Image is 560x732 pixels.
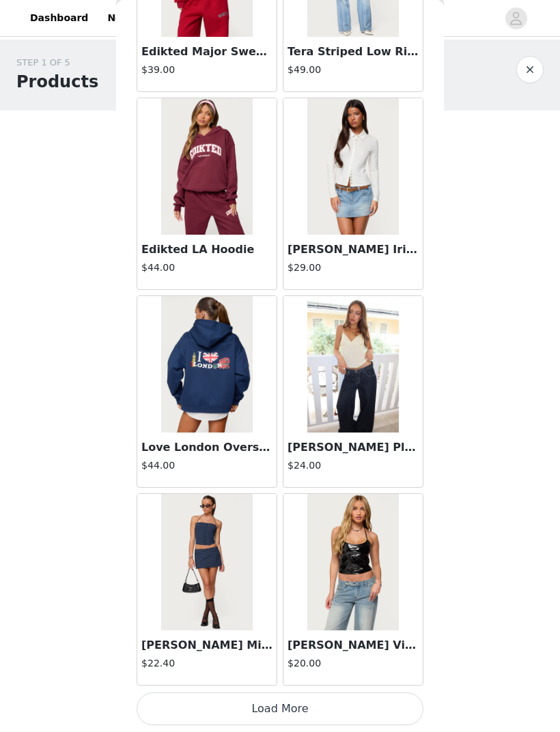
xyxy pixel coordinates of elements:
[141,261,272,275] h4: $44.00
[141,439,272,456] h3: Love London Oversized Hoodie
[307,494,398,630] img: Vikki Vinyl Halter Top
[288,458,419,473] h4: $24.00
[161,98,252,235] img: Edikted LA Hoodie
[16,56,98,70] div: STEP 1 OF 5
[141,241,272,258] h3: Edikted LA Hoodie
[288,241,419,258] h3: [PERSON_NAME] Iridescent Button Up Shirt
[288,44,419,60] h3: Tera Striped Low Rise Jeans
[16,70,98,94] h1: Products
[141,63,272,77] h4: $39.00
[141,656,272,671] h4: $22.40
[288,63,419,77] h4: $49.00
[141,44,272,60] h3: Edikted Major Sweatshirt
[288,439,419,456] h3: [PERSON_NAME] Pleated Babydoll Top
[288,637,419,654] h3: [PERSON_NAME] Vinyl Halter Top
[509,8,522,29] div: avatar
[307,98,398,235] img: Pennie Iridescent Button Up Shirt
[161,296,252,433] img: Love London Oversized Hoodie
[307,296,398,433] img: Rhian Lacey Pleated Babydoll Top
[288,261,419,275] h4: $29.00
[22,3,96,33] a: Dashboard
[141,458,272,473] h4: $44.00
[288,656,419,671] h4: $20.00
[137,692,423,725] button: Load More
[99,3,167,33] a: Networks
[161,494,252,630] img: Winsley Gingham Mini Skort
[141,637,272,654] h3: [PERSON_NAME] Mini Skort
